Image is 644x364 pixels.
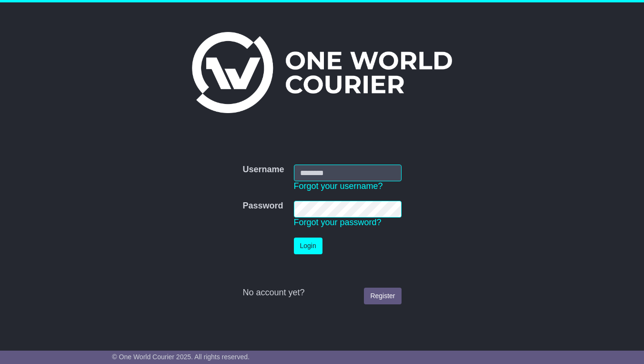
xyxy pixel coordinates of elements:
[364,288,401,304] a: Register
[294,238,322,254] button: Login
[192,32,452,113] img: One World
[242,288,401,298] div: No account yet?
[294,218,382,227] a: Forgot your password?
[112,353,250,361] span: © One World Courier 2025. All rights reserved.
[242,201,283,211] label: Password
[294,181,383,191] a: Forgot your username?
[242,165,284,175] label: Username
